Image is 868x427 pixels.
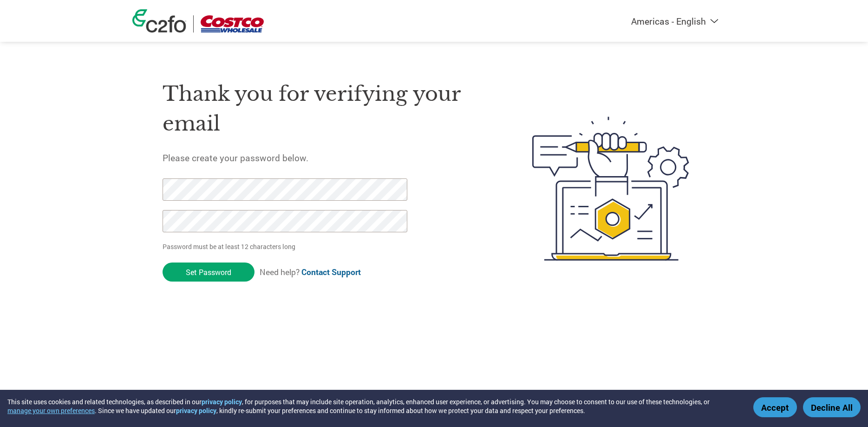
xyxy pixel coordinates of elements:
a: privacy policy [176,406,216,415]
div: This site uses cookies and related technologies, as described in our , for purposes that may incl... [7,397,740,415]
img: Costco [201,15,264,33]
img: create-password [516,66,706,312]
input: Set Password [163,263,255,282]
button: Accept [753,397,797,417]
button: Decline All [803,397,861,417]
button: manage your own preferences [7,406,95,415]
img: c2fo logo [132,9,186,33]
a: Contact Support [301,267,361,277]
a: privacy policy [202,397,242,406]
span: Need help? [260,267,361,277]
h5: Please create your password below. [163,152,489,164]
h1: Thank you for verifying your email [163,79,489,139]
p: Password must be at least 12 characters long [163,242,411,251]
